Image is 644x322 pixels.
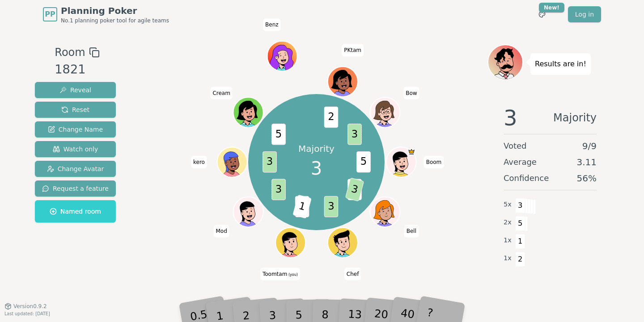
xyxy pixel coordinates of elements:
span: 3 [504,107,517,129]
span: 5 x [504,200,512,210]
span: Reveal [59,86,91,94]
span: No.1 planning poker tool for agile teams [61,17,169,24]
span: 1 x [504,236,512,245]
span: 3 [263,151,277,172]
span: Click to change your name [213,225,229,237]
span: Watch only [53,145,98,154]
span: Named room [50,207,101,216]
span: Planning Poker [61,4,169,17]
span: Version 0.9.2 [13,303,47,310]
span: Click to change your name [404,225,419,237]
a: PPPlanning PokerNo.1 planning poker tool for agile teams [43,4,169,24]
span: Last updated: [DATE] [4,311,50,316]
button: Named room [35,200,116,223]
button: Reveal [35,82,116,98]
a: Log in [568,6,601,22]
span: (you) [287,272,298,276]
span: Click to change your name [403,86,419,99]
span: Request a feature [42,184,109,193]
span: 2 x [504,218,512,228]
span: 56 % [577,172,597,185]
span: 3 [347,124,362,145]
span: 3 [311,155,322,182]
span: Confidence [504,172,549,185]
span: 1 [515,234,525,249]
span: Reset [61,105,89,114]
span: 2 [515,252,525,267]
button: Request a feature [35,180,116,197]
span: 2 [324,107,338,128]
button: Reset [35,102,116,118]
span: 3 [345,178,364,202]
span: Change Name [48,125,103,134]
span: 3 [515,198,525,213]
span: Change Avatar [47,164,104,173]
button: Click to change your avatar [276,228,305,257]
p: Majority [298,142,335,155]
span: Click to change your name [191,156,207,168]
span: PP [45,9,55,20]
button: Version0.9.2 [4,303,47,310]
span: 3.11 [576,156,597,168]
button: Change Avatar [35,161,116,177]
span: 3 [324,196,338,217]
span: Click to change your name [424,156,444,168]
div: New! [539,3,564,13]
span: Average [504,156,537,168]
span: 9 / 9 [582,140,597,152]
div: 1821 [55,60,99,79]
span: 5 [356,151,371,172]
span: Click to change your name [210,86,232,99]
span: 1 x [504,253,512,263]
span: Voted [504,140,527,152]
span: 1 [292,195,312,219]
span: Click to change your name [263,18,281,31]
span: Boom is the host [407,148,415,155]
span: 5 [515,216,525,231]
span: Click to change your name [260,267,300,280]
span: Majority [553,107,597,129]
button: Change Name [35,121,116,137]
span: 3 [271,179,286,200]
button: New! [534,6,550,22]
span: Room [55,44,85,60]
span: 5 [271,124,286,145]
p: Results are in! [535,58,586,70]
button: Watch only [35,141,116,157]
span: Click to change your name [344,267,361,280]
span: Click to change your name [342,44,364,56]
